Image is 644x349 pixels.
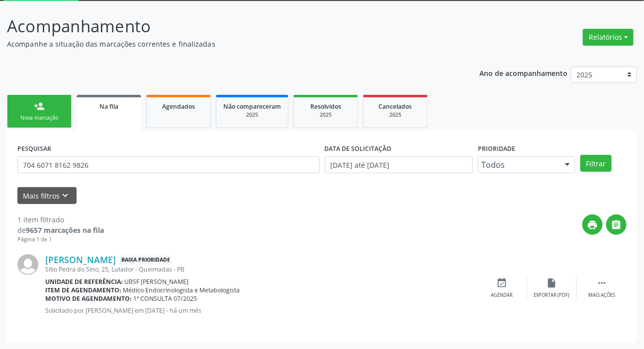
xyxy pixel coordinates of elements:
i: keyboard_arrow_down [60,190,71,201]
div: person_add [34,101,45,112]
b: Item de agendamento: [45,286,121,294]
i:  [611,219,622,230]
b: Unidade de referência: [45,278,123,286]
p: Solicitado por [PERSON_NAME] em [DATE] - há um mês [45,306,477,315]
i: event_available [497,278,508,288]
div: Sitio Pedra do Sino, 25, Lutador - Queimadas - PB [45,265,477,274]
div: Agendar [491,292,513,299]
i: insert_drive_file [547,278,557,288]
span: Cancelados [379,102,412,111]
label: PESQUISAR [17,141,51,156]
button:  [606,214,627,235]
label: DATA DE SOLICITAÇÃO [325,141,392,156]
img: img [17,254,38,275]
span: UBSF [PERSON_NAME] [125,278,189,286]
i:  [596,278,607,288]
span: Médico Endocrinologista e Metabologista [123,286,240,294]
button: Relatórios [583,29,634,46]
div: 2025 [223,111,281,119]
input: Nome, CNS [17,156,320,173]
p: Acompanhamento [7,14,448,39]
span: Resolvidos [310,102,341,111]
div: 2025 [370,111,420,119]
div: Página 1 de 1 [17,235,104,244]
div: 2025 [301,111,351,119]
div: 1 item filtrado [17,214,104,225]
input: Selecione um intervalo [325,156,473,173]
button: Mais filtroskeyboard_arrow_down [17,187,77,205]
span: 1ª CONSULTA 07/2025 [134,294,197,303]
span: Todos [481,160,555,170]
div: de [17,225,104,235]
span: Não compareceram [223,102,281,111]
p: Ano de acompanhamento [479,67,567,79]
b: Motivo de agendamento: [45,294,132,303]
div: Exportar (PDF) [534,292,570,299]
span: Agendados [162,102,195,111]
strong: 9657 marcações na fila [26,225,104,235]
a: [PERSON_NAME] [45,254,116,265]
button: Filtrar [580,155,612,172]
span: Na fila [99,102,118,111]
label: Prioridade [478,141,515,156]
button: print [582,214,603,235]
i: print [587,219,598,230]
div: Nova marcação [14,114,64,122]
span: Baixa Prioridade [119,255,172,265]
p: Acompanhe a situação das marcações correntes e finalizadas [7,39,448,49]
div: Mais ações [588,292,615,299]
